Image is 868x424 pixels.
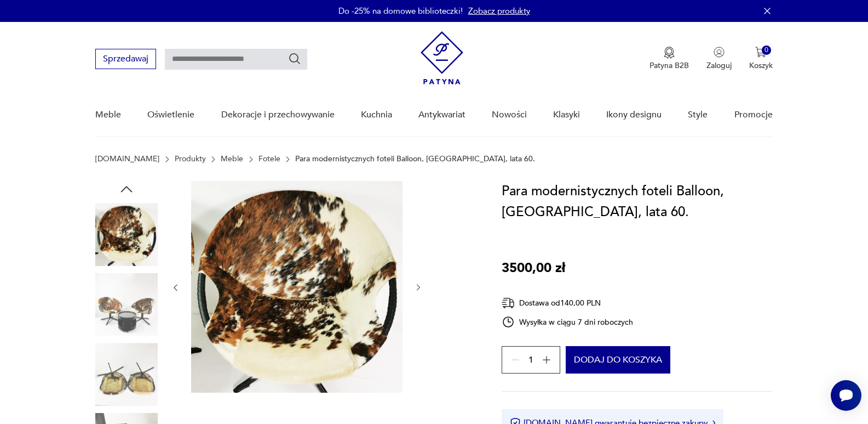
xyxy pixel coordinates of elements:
p: Do -25% na domowe biblioteczki! [338,5,463,16]
a: Produkty [175,155,206,163]
a: Antykwariat [418,94,465,136]
img: Patyna - sklep z meblami i dekoracjami vintage [421,31,463,84]
p: Koszyk [749,60,773,71]
a: Dekoracje i przechowywanie [221,94,335,136]
a: Fotele [258,155,280,163]
h1: Para modernistycznych foteli Balloon, [GEOGRAPHIC_DATA], lata 60. [502,181,773,223]
p: Patyna B2B [649,60,689,71]
a: Ikona medaluPatyna B2B [649,47,689,71]
div: Wysyłka w ciągu 7 dni roboczych [502,315,633,329]
iframe: Smartsupp widget button [831,380,861,411]
div: 0 [762,46,771,55]
img: Ikona medalu [664,47,675,59]
button: Dodaj do koszyka [566,346,670,374]
button: 0Koszyk [749,47,773,71]
div: Dostawa od 140,00 PLN [502,296,633,310]
img: Zdjęcie produktu Para modernistycznych foteli Balloon, Niemcy, lata 60. [95,203,158,265]
img: Zdjęcie produktu Para modernistycznych foteli Balloon, Niemcy, lata 60. [95,343,158,405]
p: 3500,00 zł [502,258,565,279]
img: Ikonka użytkownika [714,47,725,58]
a: Nowości [492,94,527,136]
a: Sprzedawaj [95,56,156,64]
button: Zaloguj [706,47,732,71]
button: Szukaj [288,52,301,65]
span: 1 [528,357,533,364]
a: Zobacz produkty [468,5,530,16]
a: Meble [95,94,121,136]
img: Zdjęcie produktu Para modernistycznych foteli Balloon, Niemcy, lata 60. [95,273,158,336]
button: Patyna B2B [649,47,689,71]
a: Klasyki [553,94,580,136]
a: [DOMAIN_NAME] [95,155,159,163]
p: Para modernistycznych foteli Balloon, [GEOGRAPHIC_DATA], lata 60. [295,155,535,163]
p: Zaloguj [706,60,732,71]
a: Oświetlenie [147,94,194,136]
img: Ikona dostawy [502,296,515,310]
img: Zdjęcie produktu Para modernistycznych foteli Balloon, Niemcy, lata 60. [191,181,403,393]
img: Ikona koszyka [755,47,766,58]
button: Sprzedawaj [95,49,156,69]
a: Ikony designu [606,94,662,136]
a: Meble [221,155,243,163]
a: Promocje [734,94,773,136]
a: Kuchnia [361,94,392,136]
a: Style [688,94,708,136]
